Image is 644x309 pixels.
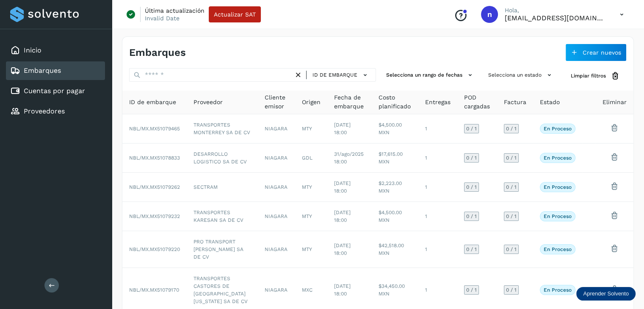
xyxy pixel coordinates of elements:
[334,93,365,111] span: Fecha de embarque
[485,68,557,82] button: Selecciona un estado
[334,283,351,297] span: [DATE] 18:00
[187,114,258,143] td: TRANSPORTES MONTERREY SA DE CV
[187,173,258,202] td: SECTRAM
[540,98,560,107] span: Estado
[295,231,327,268] td: MTY
[258,202,295,231] td: NIAGARA
[372,202,418,231] td: $4,500.00 MXN
[334,243,351,256] span: [DATE] 18:00
[425,98,451,107] span: Entregas
[310,69,372,81] button: ID de embarque
[295,202,327,231] td: MTY
[571,72,606,80] span: Limpiar filtros
[464,93,490,111] span: POD cargadas
[418,231,457,268] td: 1
[312,71,357,79] span: ID de embarque
[258,231,295,268] td: NIAGARA
[193,98,223,107] span: Proveedor
[187,231,258,268] td: PRO TRANSPORT [PERSON_NAME] SA DE CV
[506,247,517,252] span: 0 / 1
[24,107,65,115] a: Proveedores
[258,114,295,143] td: NIAGARA
[129,126,180,132] span: NBL/MX.MX51079465
[129,47,186,59] h4: Embarques
[372,114,418,143] td: $4,500.00 MXN
[383,68,478,82] button: Selecciona un rango de fechas
[129,98,176,107] span: ID de embarque
[506,155,517,160] span: 0 / 1
[544,155,572,161] p: En proceso
[565,44,627,61] button: Crear nuevos
[258,173,295,202] td: NIAGARA
[418,173,457,202] td: 1
[564,68,627,84] button: Limpiar filtros
[302,98,321,107] span: Origen
[544,126,572,132] p: En proceso
[129,213,180,219] span: NBL/MX.MX51079232
[6,102,105,121] div: Proveedores
[506,214,517,219] span: 0 / 1
[544,287,572,293] p: En proceso
[214,11,256,17] span: Actualizar SAT
[576,287,636,301] div: Aprender Solvento
[506,287,517,292] span: 0 / 1
[583,50,621,55] span: Crear nuevos
[418,114,457,143] td: 1
[506,126,517,131] span: 0 / 1
[418,202,457,231] td: 1
[209,6,261,22] button: Actualizar SAT
[187,202,258,231] td: TRANSPORTES KARESAN SA DE CV
[295,173,327,202] td: MTY
[372,231,418,268] td: $42,518.00 MXN
[372,143,418,173] td: $17,615.00 MXN
[6,61,105,80] div: Embarques
[24,66,61,74] a: Embarques
[466,287,477,292] span: 0 / 1
[265,93,288,111] span: Cliente emisor
[544,213,572,219] p: En proceso
[583,290,629,297] p: Aprender Solvento
[6,41,105,60] div: Inicio
[129,155,180,161] span: NBL/MX.MX51078833
[334,210,351,223] span: [DATE] 18:00
[129,287,179,293] span: NBL/MX.MX51079170
[295,114,327,143] td: MTY
[544,184,572,190] p: En proceso
[466,247,477,252] span: 0 / 1
[145,7,205,14] p: Última actualización
[187,143,258,173] td: DESARROLLO LOGISTICO SA DE CV
[129,184,180,190] span: NBL/MX.MX51079262
[544,246,572,252] p: En proceso
[258,143,295,173] td: NIAGARA
[466,155,477,160] span: 0 / 1
[372,173,418,202] td: $2,223.00 MXN
[129,246,180,252] span: NBL/MX.MX51079220
[603,98,627,107] span: Eliminar
[418,143,457,173] td: 1
[145,14,180,22] p: Invalid Date
[334,180,351,194] span: [DATE] 18:00
[334,122,351,135] span: [DATE] 18:00
[505,14,606,22] p: niagara+prod@solvento.mx
[6,82,105,100] div: Cuentas por pagar
[295,143,327,173] td: GDL
[466,126,477,131] span: 0 / 1
[379,93,412,111] span: Costo planificado
[24,87,85,95] a: Cuentas por pagar
[24,46,41,54] a: Inicio
[506,185,517,190] span: 0 / 1
[505,7,606,14] p: Hola,
[334,151,364,165] span: 31/ago/2025 18:00
[466,214,477,219] span: 0 / 1
[466,185,477,190] span: 0 / 1
[504,98,526,107] span: Factura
